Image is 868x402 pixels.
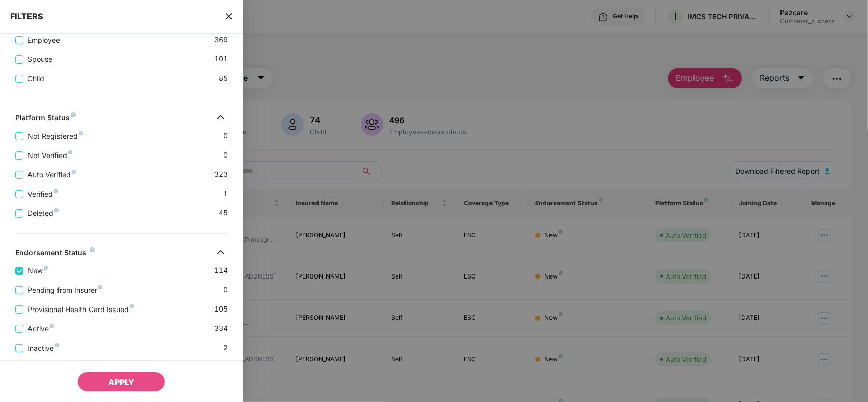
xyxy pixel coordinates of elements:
span: 101 [214,53,228,65]
span: Inactive [23,343,63,354]
img: svg+xml;base64,PHN2ZyB4bWxucz0iaHR0cDovL3d3dy53My5vcmcvMjAwMC9zdmciIHdpZHRoPSI4IiBoZWlnaHQ9IjgiIH... [90,247,95,252]
span: Employee [23,35,64,46]
img: svg+xml;base64,PHN2ZyB4bWxucz0iaHR0cDovL3d3dy53My5vcmcvMjAwMC9zdmciIHdpZHRoPSIzMiIgaGVpZ2h0PSIzMi... [213,109,229,126]
img: svg+xml;base64,PHN2ZyB4bWxucz0iaHR0cDovL3d3dy53My5vcmcvMjAwMC9zdmciIHdpZHRoPSI4IiBoZWlnaHQ9IjgiIH... [71,112,76,117]
span: Spouse [23,54,56,65]
span: 45 [219,207,228,219]
img: svg+xml;base64,PHN2ZyB4bWxucz0iaHR0cDovL3d3dy53My5vcmcvMjAwMC9zdmciIHdpZHRoPSI4IiBoZWlnaHQ9IjgiIH... [68,150,72,154]
span: close [225,11,233,21]
span: 0 [223,149,228,161]
span: 334 [214,323,228,334]
img: svg+xml;base64,PHN2ZyB4bWxucz0iaHR0cDovL3d3dy53My5vcmcvMjAwMC9zdmciIHdpZHRoPSIzMiIgaGVpZ2h0PSIzMi... [213,244,229,260]
span: APPLY [108,377,134,387]
div: Endorsement Status [15,248,95,260]
span: Active [23,323,58,334]
span: 1 [223,188,228,200]
span: 85 [219,73,228,84]
span: FILTERS [10,11,43,21]
span: Not Registered [23,131,87,142]
img: svg+xml;base64,PHN2ZyB4bWxucz0iaHR0cDovL3d3dy53My5vcmcvMjAwMC9zdmciIHdpZHRoPSI4IiBoZWlnaHQ9IjgiIH... [72,170,76,174]
span: Child [23,73,48,84]
span: 369 [214,34,228,46]
img: svg+xml;base64,PHN2ZyB4bWxucz0iaHR0cDovL3d3dy53My5vcmcvMjAwMC9zdmciIHdpZHRoPSI4IiBoZWlnaHQ9IjgiIH... [54,208,59,212]
span: Pending from Insurer [23,285,106,296]
span: 114 [214,265,228,276]
span: 0 [223,130,228,142]
span: 0 [223,284,228,296]
img: svg+xml;base64,PHN2ZyB4bWxucz0iaHR0cDovL3d3dy53My5vcmcvMjAwMC9zdmciIHdpZHRoPSI4IiBoZWlnaHQ9IjgiIH... [130,304,134,308]
span: Provisional Health Card Issued [23,304,138,315]
img: svg+xml;base64,PHN2ZyB4bWxucz0iaHR0cDovL3d3dy53My5vcmcvMjAwMC9zdmciIHdpZHRoPSI4IiBoZWlnaHQ9IjgiIH... [54,189,58,193]
img: svg+xml;base64,PHN2ZyB4bWxucz0iaHR0cDovL3d3dy53My5vcmcvMjAwMC9zdmciIHdpZHRoPSI4IiBoZWlnaHQ9IjgiIH... [79,131,83,135]
span: Auto Verified [23,169,80,180]
img: svg+xml;base64,PHN2ZyB4bWxucz0iaHR0cDovL3d3dy53My5vcmcvMjAwMC9zdmciIHdpZHRoPSI4IiBoZWlnaHQ9IjgiIH... [44,266,48,270]
span: 105 [214,303,228,315]
img: svg+xml;base64,PHN2ZyB4bWxucz0iaHR0cDovL3d3dy53My5vcmcvMjAwMC9zdmciIHdpZHRoPSI4IiBoZWlnaHQ9IjgiIH... [98,285,102,289]
button: APPLY [77,372,165,392]
span: Not Verified [23,150,76,161]
div: Platform Status [15,113,76,126]
span: Deleted [23,208,63,219]
img: svg+xml;base64,PHN2ZyB4bWxucz0iaHR0cDovL3d3dy53My5vcmcvMjAwMC9zdmciIHdpZHRoPSI4IiBoZWlnaHQ9IjgiIH... [55,343,59,347]
img: svg+xml;base64,PHN2ZyB4bWxucz0iaHR0cDovL3d3dy53My5vcmcvMjAwMC9zdmciIHdpZHRoPSI4IiBoZWlnaHQ9IjgiIH... [50,324,54,328]
span: Verified [23,189,62,200]
span: 2 [223,342,228,354]
span: 323 [214,169,228,180]
span: New [23,265,52,276]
